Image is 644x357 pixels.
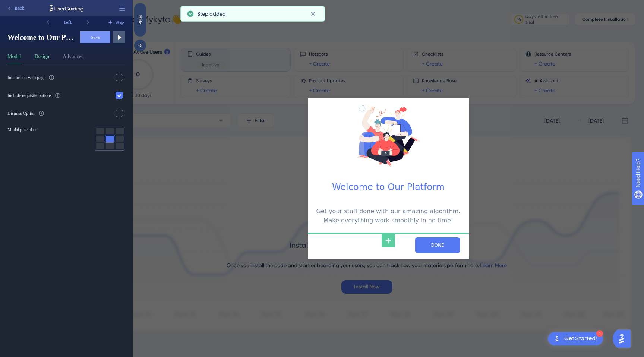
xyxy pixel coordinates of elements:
div: Include requisite buttons [7,92,52,98]
span: Welcome to Our PlatformGet your stuff done with our amazing algorithm.Make everything work smooth... [7,32,75,42]
button: Advanced [63,52,84,64]
div: Open Get Started! checklist, remaining modules: 1 [548,332,603,345]
div: Get Started! [564,335,597,343]
span: Step added [197,9,226,18]
img: launcher-image-alternative-text [552,334,561,343]
button: Step [106,16,125,28]
span: Modal placed on [7,127,38,133]
span: Save [91,34,100,40]
div: 1 [596,330,603,337]
img: Modal Media [224,105,287,167]
div: Interaction with page [7,75,45,80]
span: Step [116,19,124,25]
iframe: UserGuiding AI Assistant Launcher [613,328,635,350]
div: 1 of 1 [54,16,82,28]
span: Need Help? [18,2,47,11]
button: Save [80,31,110,43]
button: Design [35,52,50,64]
div: Dismiss Option [7,110,35,116]
button: Modal [7,52,21,64]
span: Back [15,5,24,11]
button: Back [3,2,28,14]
